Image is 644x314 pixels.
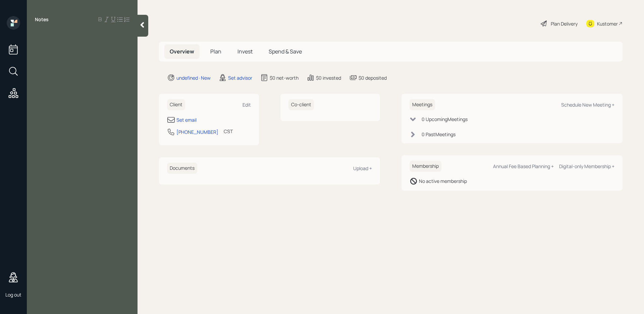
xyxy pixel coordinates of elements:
[316,74,341,81] div: $0 invested
[422,116,468,123] div: 0 Upcoming Meeting s
[410,161,441,172] h6: Membership
[493,163,554,169] div: Annual Fee Based Planning +
[422,131,455,138] div: 0 Past Meeting s
[5,291,21,298] div: Log out
[176,74,211,81] div: undefined · New
[35,16,49,23] label: Notes
[551,20,578,27] div: Plan Delivery
[224,128,233,135] div: CST
[228,74,252,81] div: Set advisor
[210,48,221,55] span: Plan
[410,99,435,110] h6: Meetings
[359,74,387,81] div: $0 deposited
[561,102,614,108] div: Schedule New Meeting +
[170,48,194,55] span: Overview
[288,99,314,110] h6: Co-client
[597,20,618,27] div: Kustomer
[176,128,218,135] div: [PHONE_NUMBER]
[270,74,299,81] div: $0 net-worth
[176,116,197,123] div: Set email
[237,48,253,55] span: Invest
[167,163,197,174] h6: Documents
[243,102,251,108] div: Edit
[353,165,372,171] div: Upload +
[559,163,614,169] div: Digital-only Membership +
[167,99,185,110] h6: Client
[419,178,467,185] div: No active membership
[269,48,302,55] span: Spend & Save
